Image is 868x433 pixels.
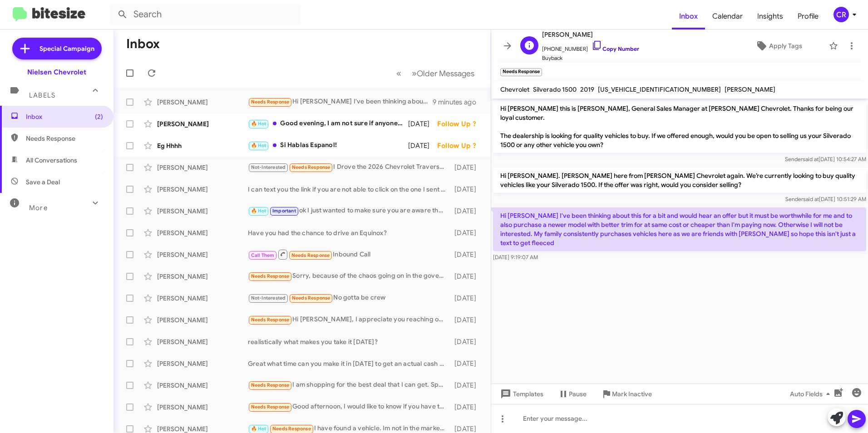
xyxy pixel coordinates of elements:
span: 🔥 Hot [251,121,266,127]
div: Follow Up ? [437,119,483,128]
span: Not-Interested [251,164,286,170]
div: [DATE] [450,294,483,303]
span: Insights [750,3,790,30]
div: Have you had the chance to drive an Equinox? [248,228,450,237]
button: Apply Tags [732,38,824,54]
a: Special Campaign [12,38,102,59]
button: Previous [391,64,407,83]
div: Follow Up ? [437,141,483,150]
h1: Inbox [126,37,160,51]
span: Older Messages [417,69,474,79]
span: Needs Response [251,317,290,323]
div: [DATE] [450,337,483,346]
span: [DATE] 9:19:07 AM [493,254,538,261]
span: Needs Response [292,164,330,170]
div: [DATE] [408,119,437,128]
div: Hi [PERSON_NAME], I appreciate you reaching out but we owe 40k on my Ford and it's worth at best ... [248,315,450,325]
div: [DATE] [450,207,483,216]
div: CR [833,7,849,22]
div: [DATE] [450,381,483,390]
span: [PHONE_NUMBER] [542,40,639,54]
span: Important [272,208,296,214]
span: Needs Response [251,99,290,105]
span: Needs Response [251,404,290,410]
div: [PERSON_NAME] [157,185,248,194]
div: [DATE] [408,141,437,150]
span: Needs Response [251,382,290,388]
div: Sorry, because of the chaos going on in the government, I have to put a pause on my interest for ... [248,271,450,281]
div: [PERSON_NAME] [157,272,248,281]
a: Calendar [705,3,750,30]
span: 🔥 Hot [251,143,266,148]
div: Hi [PERSON_NAME] I've been thinking about this for a bit and would hear an offer but it must be w... [248,97,433,107]
button: Auto Fields [783,386,841,402]
div: [DATE] [450,185,483,194]
span: (2) [95,112,103,121]
div: ok I just wanted to make sure you are aware that there are RWD models, regardless if you buy from... [248,206,450,216]
button: Mark Inactive [594,386,659,402]
span: [PERSON_NAME] [542,29,639,40]
span: Sender [DATE] 10:51:29 AM [785,196,866,202]
button: CR [826,7,858,22]
nav: Page navigation example [391,64,480,83]
div: [PERSON_NAME] [157,337,248,346]
span: Needs Response [292,295,330,301]
div: [PERSON_NAME] [157,163,248,172]
a: Profile [790,3,826,30]
span: [PERSON_NAME] [725,85,775,93]
a: Copy Number [592,45,639,52]
div: [PERSON_NAME] [157,250,248,259]
span: More [29,204,48,212]
span: said at [803,156,819,162]
div: I Drove the 2026 Chevrolet Traverse High Country, Here Is My Honest Review - Autoblog [URL][DOMAI... [248,162,450,172]
span: Mark Inactive [612,386,652,402]
div: [PERSON_NAME] [157,315,248,325]
span: Chevrolet [500,85,529,93]
small: Needs Response [500,68,542,76]
span: Needs Response [251,273,290,279]
span: Needs Response [272,426,311,432]
span: said at [803,196,819,202]
span: Buyback [542,54,639,63]
span: [US_VEHICLE_IDENTIFICATION_NUMBER] [598,85,721,93]
div: [DATE] [450,315,483,325]
div: Great what time can you make it in [DATE] to get an actual cash value for your vehicle? [248,359,450,368]
span: 🔥 Hot [251,208,266,214]
p: Hi [PERSON_NAME] I've been thinking about this for a bit and would hear an offer but it must be w... [493,207,866,251]
span: Needs Response [291,252,330,258]
div: [PERSON_NAME] [157,403,248,412]
p: Hi [PERSON_NAME] this is [PERSON_NAME], General Sales Manager at [PERSON_NAME] Chevrolet. Thanks ... [493,100,866,153]
div: [DATE] [450,272,483,281]
div: No gotta be crew [248,293,450,303]
button: Pause [551,386,594,402]
div: Good evening, I am not sure if anyone sent you the available trucks, I just sent you the link to ... [248,118,408,129]
div: [DATE] [450,163,483,172]
span: Inbox [26,112,103,121]
span: 🔥 Hot [251,426,266,432]
span: Sender [DATE] 10:54:27 AM [785,156,866,162]
div: Nielsen Chevrolet [27,68,86,77]
div: Eg Hhhh [157,141,248,150]
p: Hi [PERSON_NAME]. [PERSON_NAME] here from [PERSON_NAME] Chevrolet again. We’re currently looking ... [493,167,866,193]
div: realistically what makes you take it [DATE]? [248,337,450,346]
div: Inbound Call [248,249,450,260]
span: Call Them [251,252,275,258]
button: Next [406,64,480,83]
span: All Conversations [26,156,77,165]
span: Save a Deal [26,177,60,187]
div: [PERSON_NAME] [157,294,248,303]
span: Labels [29,91,55,99]
div: [PERSON_NAME] [157,359,248,368]
div: [PERSON_NAME] [157,98,248,107]
span: Inbox [672,3,705,30]
div: I can text you the link if you are not able to click on the one I sent you, this text is coming f... [248,185,450,194]
span: Needs Response [26,134,103,143]
div: 9 minutes ago [433,98,483,107]
span: Templates [498,386,543,402]
span: Auto Fields [790,386,833,402]
div: [PERSON_NAME] [157,207,248,216]
div: [DATE] [450,228,483,237]
div: Si Hablas Espanol! [248,140,408,151]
